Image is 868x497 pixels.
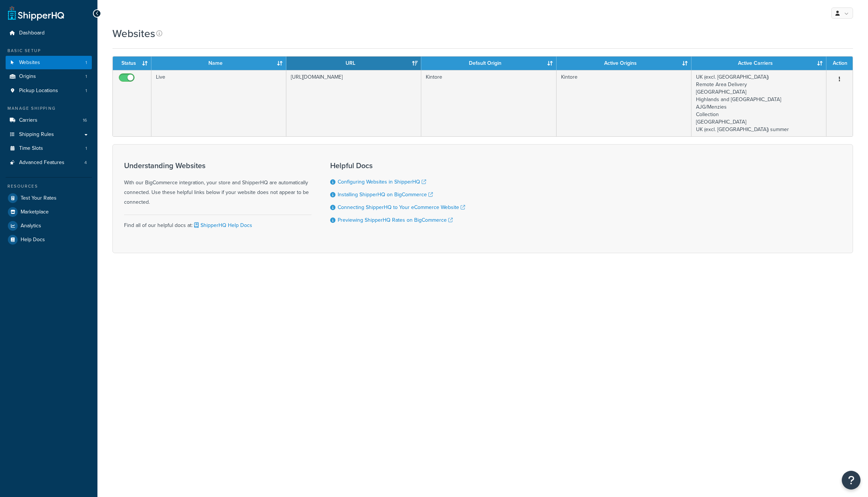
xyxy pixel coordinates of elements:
a: Origins 1 [6,70,92,84]
span: Websites [19,60,40,66]
h1: Websites [112,26,155,41]
a: Dashboard [6,26,92,40]
span: 4 [84,160,87,166]
h3: Understanding Websites [124,161,311,170]
span: Shipping Rules [19,131,54,138]
a: Marketplace [6,205,92,219]
td: UK (excl. [GEOGRAPHIC_DATA]) Remote Area Delivery [GEOGRAPHIC_DATA] Highlands and [GEOGRAPHIC_DAT... [691,70,826,136]
span: 1 [85,60,87,66]
th: Name: activate to sort column ascending [151,57,286,70]
li: Time Slots [6,142,92,155]
li: Advanced Features [6,156,92,170]
a: Shipping Rules [6,128,92,142]
th: Action [826,57,853,70]
button: Open Resource Center [842,471,861,490]
th: Active Origins: activate to sort column ascending [557,57,691,70]
span: Marketplace [21,209,49,215]
a: Time Slots 1 [6,142,92,155]
li: Websites [6,56,92,70]
a: Configuring Websites in ShipperHQ [338,178,426,186]
td: [URL][DOMAIN_NAME] [286,70,421,136]
span: Pickup Locations [19,88,58,94]
li: Carriers [6,113,92,127]
span: Test Your Rates [21,195,57,201]
a: Websites 1 [6,56,92,70]
a: Pickup Locations 1 [6,84,92,98]
th: URL: activate to sort column ascending [286,57,421,70]
td: Live [151,70,286,136]
a: Connecting ShipperHQ to Your eCommerce Website [338,203,465,211]
h3: Helpful Docs [330,161,465,170]
div: With our BigCommerce integration, your store and ShipperHQ are automatically connected. Use these... [124,161,311,207]
span: Origins [19,73,36,80]
span: Carriers [19,117,37,124]
li: Origins [6,70,92,84]
div: Resources [6,183,92,190]
div: Basic Setup [6,48,92,54]
span: 1 [85,88,87,94]
th: Default Origin: activate to sort column ascending [421,57,556,70]
th: Active Carriers: activate to sort column ascending [691,57,826,70]
span: 16 [83,117,87,124]
a: ShipperHQ Home [8,6,64,21]
span: Time Slots [19,145,43,152]
span: Dashboard [19,30,45,36]
div: Manage Shipping [6,105,92,112]
a: Analytics [6,219,92,233]
span: 1 [85,73,87,80]
span: Help Docs [21,237,45,243]
a: Installing ShipperHQ on BigCommerce [338,191,433,199]
span: Advanced Features [19,160,64,166]
a: Test Your Rates [6,191,92,205]
a: ShipperHQ Help Docs [193,221,252,229]
a: Previewing ShipperHQ Rates on BigCommerce [338,216,453,224]
a: Advanced Features 4 [6,156,92,170]
li: Pickup Locations [6,84,92,98]
td: Kintore [421,70,556,136]
th: Status: activate to sort column ascending [113,57,151,70]
div: Find all of our helpful docs at: [124,215,311,230]
a: Carriers 16 [6,113,92,127]
a: Help Docs [6,233,92,246]
span: 1 [85,145,87,152]
span: Analytics [21,223,41,229]
td: Kintore [557,70,691,136]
